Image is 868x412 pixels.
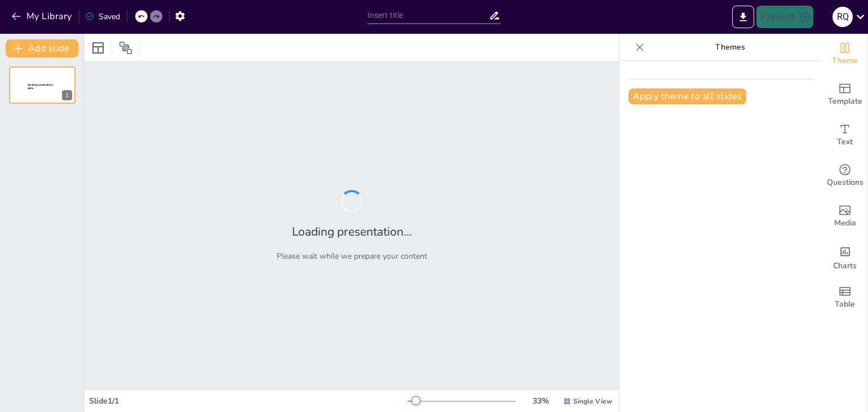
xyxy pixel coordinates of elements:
button: My Library [8,7,77,25]
div: Add charts and graphs [822,237,867,277]
button: Present [756,6,813,28]
div: Change the overall theme [822,34,867,74]
div: Add ready made slides [822,74,867,115]
p: Please wait while we prepare your content [277,251,427,262]
button: Apply theme to all slides [628,88,746,104]
span: Charts [833,260,857,272]
div: Add a table [822,277,867,318]
div: Add images, graphics, shapes or video [822,196,867,237]
span: Text [837,136,853,148]
span: Table [835,298,855,311]
p: Themes [649,34,811,61]
div: Slide 1 / 1 [89,396,408,406]
div: 1 [9,67,76,104]
div: Get real-time input from your audience [822,156,867,196]
div: R Q [832,7,853,27]
div: Layout [89,39,107,57]
span: Theme [832,55,858,67]
div: Add text boxes [822,115,867,156]
div: 33 % [527,396,554,406]
button: Export to PowerPoint [732,6,754,28]
span: Template [828,95,862,108]
button: Add slide [6,39,78,57]
span: Sendsteps presentation editor [28,83,53,90]
div: Saved [85,11,120,22]
button: R Q [832,6,853,28]
div: 1 [62,90,72,100]
span: Position [119,41,132,55]
span: Single View [573,397,612,406]
h2: Loading presentation... [292,224,412,240]
input: Insert title [367,7,489,24]
span: Media [834,217,856,229]
span: Questions [827,176,863,189]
